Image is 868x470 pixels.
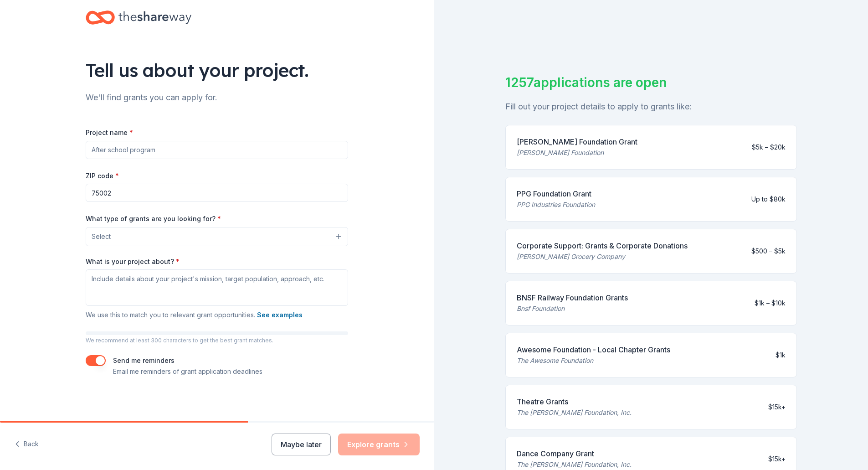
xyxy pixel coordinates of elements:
[776,350,786,361] div: $1k
[15,435,39,454] button: Back
[86,337,348,344] p: We recommend at least 300 characters to get the best grant matches.
[517,396,632,407] div: Theatre Grants
[517,292,628,303] div: BNSF Railway Foundation Grants
[755,298,786,309] div: $1k – $10k
[86,171,119,181] label: ZIP code
[113,356,175,364] label: Send me reminders
[517,188,595,199] div: PPG Foundation Grant
[517,240,688,251] div: Corporate Support: Grants & Corporate Donations
[752,142,786,153] div: $5k – $20k
[517,147,637,158] div: [PERSON_NAME] Foundation
[517,407,632,418] div: The [PERSON_NAME] Foundation, Inc.
[86,184,348,202] input: 12345 (U.S. only)
[86,90,348,105] div: We'll find grants you can apply for.
[517,448,632,459] div: Dance Company Grant
[517,459,632,470] div: The [PERSON_NAME] Foundation, Inc.
[86,227,348,246] button: Select
[517,199,595,210] div: PPG Industries Foundation
[751,194,786,205] div: Up to $80k
[272,434,331,455] button: Maybe later
[517,136,637,147] div: [PERSON_NAME] Foundation Grant
[751,246,786,257] div: $500 – $5k
[257,310,303,320] button: See examples
[768,402,786,413] div: $15k+
[86,214,221,223] label: What type of grants are you looking for?
[86,257,180,266] label: What is your project about?
[86,141,348,159] input: After school program
[505,99,797,114] div: Fill out your project details to apply to grants like:
[768,454,786,465] div: $15k+
[517,355,670,366] div: The Awesome Foundation
[517,303,628,314] div: Bnsf Foundation
[517,251,688,262] div: [PERSON_NAME] Grocery Company
[86,311,303,319] span: We use this to match you to relevant grant opportunities.
[113,366,262,377] p: Email me reminders of grant application deadlines
[517,344,670,355] div: Awesome Foundation - Local Chapter Grants
[86,57,348,83] div: Tell us about your project.
[92,231,111,242] span: Select
[86,128,133,137] label: Project name
[505,73,797,92] div: 1257 applications are open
